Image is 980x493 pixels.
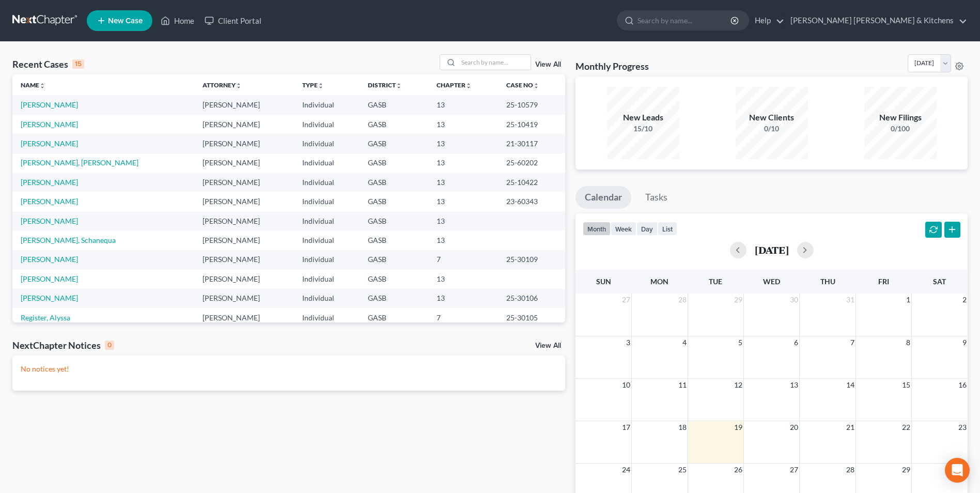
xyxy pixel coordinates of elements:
td: GASB [360,192,428,211]
td: [PERSON_NAME] [194,269,294,288]
a: [PERSON_NAME] [21,255,78,264]
span: Sat [933,277,946,286]
a: [PERSON_NAME] [21,217,78,225]
input: Search by name... [458,55,531,70]
td: 13 [428,95,498,114]
div: Recent Cases [12,58,84,70]
td: [PERSON_NAME] [194,95,294,114]
td: 13 [428,115,498,134]
td: GASB [360,269,428,288]
span: 17 [621,421,631,434]
span: Fri [878,277,889,286]
span: 25 [677,464,688,476]
td: [PERSON_NAME] [194,153,294,173]
a: [PERSON_NAME] [21,178,78,187]
td: 13 [428,134,498,153]
a: [PERSON_NAME] [21,120,78,129]
td: 25-30109 [498,250,565,269]
td: GASB [360,134,428,153]
button: month [583,222,611,236]
div: 0/10 [736,124,808,134]
button: week [611,222,636,236]
td: GASB [360,230,428,250]
a: Typeunfold_more [302,81,324,89]
td: [PERSON_NAME] [194,308,294,327]
h3: Monthly Progress [575,60,649,72]
td: 13 [428,192,498,211]
span: 28 [845,464,855,476]
td: 13 [428,211,498,230]
i: unfold_more [39,83,45,89]
input: Search by name... [637,11,732,30]
td: Individual [294,308,360,327]
td: GASB [360,115,428,134]
i: unfold_more [396,83,402,89]
i: unfold_more [533,83,539,89]
td: [PERSON_NAME] [194,192,294,211]
td: 7 [428,308,498,327]
div: 15 [72,59,84,69]
a: Home [155,11,199,30]
td: Individual [294,192,360,211]
td: GASB [360,289,428,308]
span: 11 [677,379,688,391]
div: 15/10 [607,124,679,134]
a: Tasks [636,186,677,209]
td: [PERSON_NAME] [194,173,294,192]
span: 10 [621,379,631,391]
td: Individual [294,250,360,269]
span: Mon [650,277,668,286]
div: 0/100 [864,124,937,134]
td: [PERSON_NAME] [194,211,294,230]
span: 4 [681,336,688,349]
span: 20 [789,421,799,434]
td: Individual [294,173,360,192]
span: 23 [957,421,968,434]
td: 25-30106 [498,289,565,308]
span: 3 [625,336,631,349]
td: [PERSON_NAME] [194,134,294,153]
td: 23-60343 [498,192,565,211]
a: [PERSON_NAME], Schanequa [21,236,116,244]
button: day [636,222,658,236]
td: 25-10579 [498,95,565,114]
span: Tue [709,277,722,286]
td: GASB [360,308,428,327]
td: Individual [294,230,360,250]
a: Calendar [575,186,631,209]
span: 9 [961,336,968,349]
span: 7 [849,336,855,349]
a: View All [535,342,561,349]
span: 29 [733,294,743,306]
span: 12 [733,379,743,391]
td: [PERSON_NAME] [194,115,294,134]
a: Attorneyunfold_more [203,81,242,89]
span: 24 [621,464,631,476]
span: 2 [961,294,968,306]
td: [PERSON_NAME] [194,289,294,308]
td: Individual [294,95,360,114]
a: Client Portal [199,11,267,30]
td: GASB [360,211,428,230]
td: [PERSON_NAME] [194,250,294,269]
i: unfold_more [318,83,324,89]
a: Help [750,11,784,30]
span: Sun [596,277,611,286]
td: 25-60202 [498,153,565,173]
span: 31 [845,294,855,306]
td: 13 [428,153,498,173]
div: 0 [105,341,114,350]
td: 7 [428,250,498,269]
td: Individual [294,134,360,153]
i: unfold_more [236,83,242,89]
td: [PERSON_NAME] [194,230,294,250]
td: GASB [360,153,428,173]
a: Case Nounfold_more [506,81,539,89]
a: [PERSON_NAME] [21,274,78,283]
button: list [658,222,677,236]
span: 18 [677,421,688,434]
span: 5 [737,336,743,349]
span: 8 [905,336,911,349]
td: Individual [294,153,360,173]
a: Districtunfold_more [368,81,402,89]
